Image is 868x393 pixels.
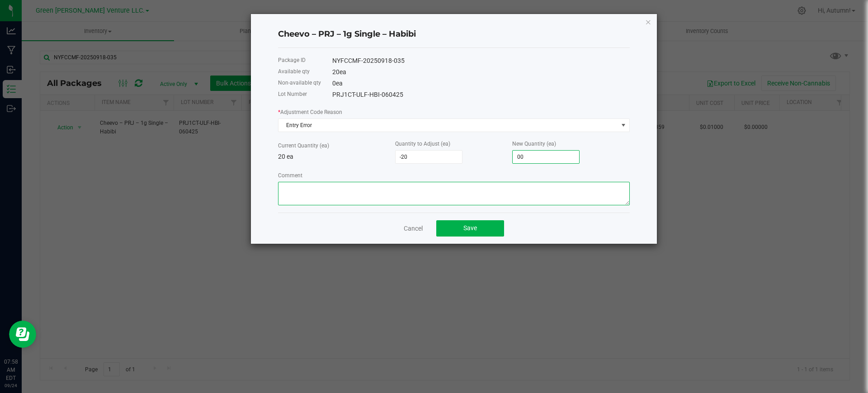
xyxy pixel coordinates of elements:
[332,79,630,88] div: 0
[332,67,630,77] div: 20
[463,224,477,232] span: Save
[278,67,310,76] label: Available qty
[278,142,329,150] label: Current Quantity (ea)
[278,119,618,132] span: Entry Error
[436,220,504,237] button: Save
[278,152,395,161] p: 20 ea
[278,28,630,40] h4: Cheevo – PRJ – 1g Single – Habibi
[404,224,423,233] a: Cancel
[395,140,450,148] label: Quantity to Adjust (ea)
[278,171,302,180] label: Comment
[278,56,306,64] label: Package ID
[512,140,556,148] label: New Quantity (ea)
[278,79,321,87] label: Non-available qty
[332,90,630,99] div: PRJ1CT-ULF-HBI-060425
[278,90,307,98] label: Lot Number
[340,68,346,76] span: ea
[396,151,462,163] input: 0
[9,321,36,348] iframe: Resource center
[332,56,630,66] div: NYFCCMF-20250918-035
[336,80,343,87] span: ea
[278,108,342,116] label: Adjustment Code Reason
[513,151,579,163] input: 0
